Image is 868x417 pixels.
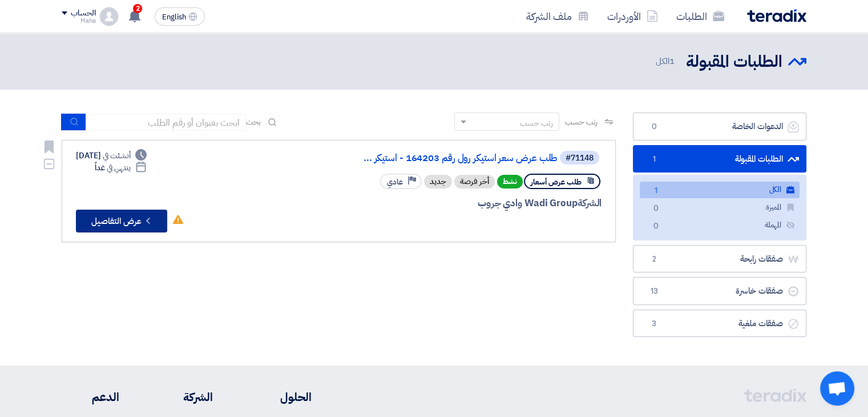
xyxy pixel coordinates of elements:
[647,318,661,330] span: 3
[62,388,119,406] li: الدعم
[454,175,495,189] div: أخر فرصة
[649,220,663,232] span: 0
[649,185,663,197] span: 1
[71,9,95,18] div: الحساب
[531,177,582,187] span: طلب عرض أسعار
[95,162,147,174] div: غداً
[667,3,733,30] a: الطلبات
[647,254,661,265] span: 2
[520,117,553,129] div: رتب حسب
[247,388,312,406] li: الحلول
[655,55,677,68] span: الكل
[598,3,667,30] a: الأوردرات
[669,55,675,67] span: 1
[633,245,806,273] a: صفقات رابحة2
[640,199,800,216] a: المميزة
[387,177,403,187] span: عادي
[647,154,661,165] span: 1
[578,196,602,210] span: الشركة
[424,175,452,189] div: جديد
[633,310,806,338] a: صفقات ملغية3
[640,182,800,198] a: الكل
[820,371,854,406] a: Open chat
[155,7,205,26] button: English
[640,217,800,234] a: المهملة
[647,286,661,297] span: 13
[633,277,806,305] a: صفقات خاسرة13
[76,150,147,162] div: [DATE]
[133,4,142,13] span: 2
[329,153,558,163] a: طلب عرض سعر استيكر رول رقم 164203 - استيكر ...
[649,203,663,215] span: 0
[566,154,594,162] div: #71148
[86,114,246,131] input: ابحث بعنوان أو رقم الطلب
[565,116,597,128] span: رتب حسب
[517,3,598,30] a: ملف الشركة
[76,210,167,232] button: عرض التفاصيل
[103,150,130,162] span: أنشئت في
[633,113,806,141] a: الدعوات الخاصة0
[497,175,523,189] span: نشط
[633,145,806,173] a: الطلبات المقبولة1
[647,121,661,133] span: 0
[246,116,261,128] span: بحث
[100,7,118,26] img: profile_test.png
[107,162,130,174] span: ينتهي في
[162,13,186,21] span: English
[747,9,806,22] img: Teradix logo
[62,18,95,24] div: Maha
[327,196,601,211] div: Wadi Group وادي جروب
[154,388,213,406] li: الشركة
[686,51,782,73] h2: الطلبات المقبولة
